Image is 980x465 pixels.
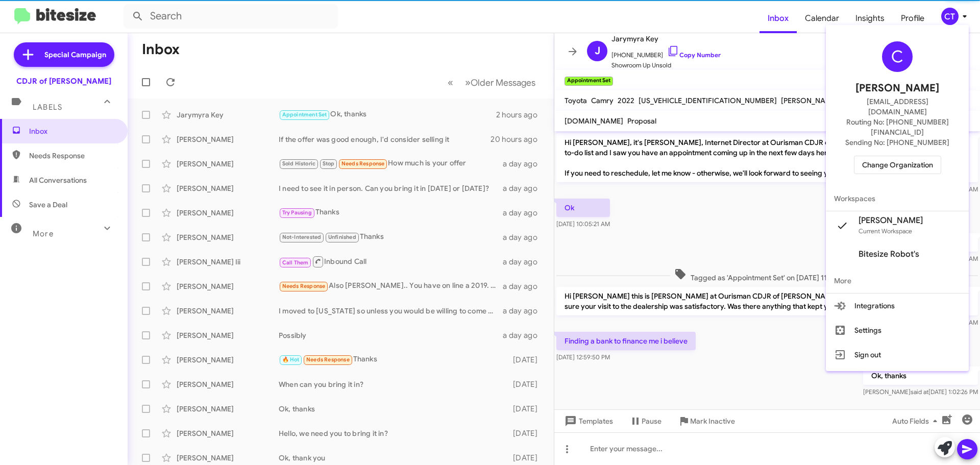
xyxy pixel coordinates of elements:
span: [PERSON_NAME] [859,215,923,226]
span: More [826,268,969,293]
button: Change Organization [854,156,941,174]
span: Routing No: [PHONE_NUMBER][FINANCIAL_ID] [838,117,957,137]
span: Sending No: [PHONE_NUMBER] [845,137,949,148]
button: Settings [826,318,969,342]
span: [PERSON_NAME] [855,80,939,96]
span: Bitesize Robot's [859,249,919,259]
span: Change Organization [862,156,933,174]
span: [EMAIL_ADDRESS][DOMAIN_NAME] [838,96,957,117]
div: C [882,41,913,72]
span: Workspaces [826,186,969,211]
button: Integrations [826,293,969,318]
span: Current Workspace [859,227,912,235]
button: Sign out [826,342,969,367]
